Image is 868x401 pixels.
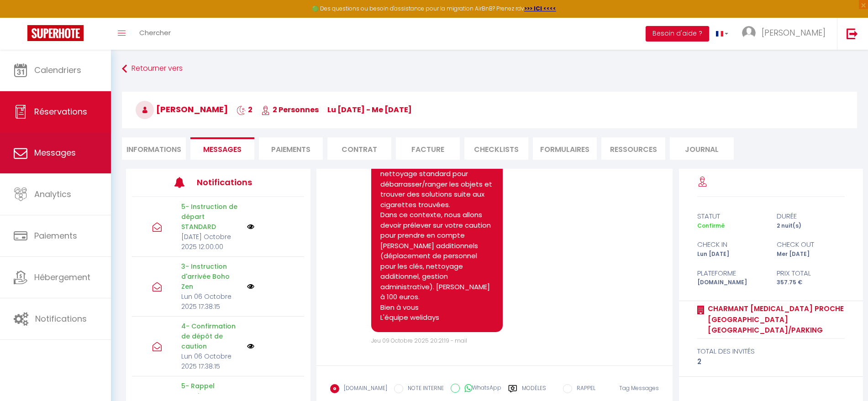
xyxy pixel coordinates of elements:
[771,250,851,259] div: Mer [DATE]
[396,137,460,160] li: Facture
[771,211,851,222] div: durée
[181,321,241,351] p: 4- Confirmation de dépôt de caution
[132,18,178,50] a: Chercher
[181,351,241,371] p: Lun 06 Octobre 2025 17:38:15
[697,356,845,367] div: 2
[771,222,851,230] div: 2 nuit(s)
[771,239,851,250] div: check out
[34,230,77,241] span: Paiements
[371,337,467,344] span: Jeu 09 Octobre 2025 20:21:19 - mail
[34,188,71,200] span: Analytics
[181,381,241,401] p: 5- Rappel Caution
[524,5,556,12] a: >>> ICI <<<<
[34,147,76,158] span: Messages
[197,172,268,193] h3: Notifications
[742,26,756,40] img: ...
[670,137,734,160] li: Journal
[181,261,241,292] p: 3- Instruction d'arrivée Boho Zen
[762,27,826,38] span: [PERSON_NAME]
[34,106,87,117] span: Réservations
[181,232,241,252] p: [DATE] Octobre 2025 12:00:00
[691,250,771,259] div: Lun [DATE]
[771,278,851,287] div: 357.75 €
[259,137,323,160] li: Paiements
[697,222,725,229] span: Confirmé
[34,271,90,283] span: Hébergement
[847,28,858,39] img: logout
[122,61,857,77] a: Retourner vers
[533,137,597,160] li: FORMULAIRES
[460,384,501,394] label: WhatsApp
[735,18,837,50] a: ... [PERSON_NAME]
[697,346,845,357] div: total des invités
[122,137,186,160] li: Informations
[691,278,771,287] div: [DOMAIN_NAME]
[619,384,659,392] span: Tag Messages
[601,137,665,160] li: Ressources
[705,303,845,336] a: Charmant [MEDICAL_DATA] proche [GEOGRAPHIC_DATA] [GEOGRAPHIC_DATA]/parking
[327,104,412,115] span: lu [DATE] - me [DATE]
[136,104,228,115] span: [PERSON_NAME]
[261,104,319,115] span: 2 Personnes
[247,283,254,290] img: NO IMAGE
[181,292,241,312] p: Lun 06 Octobre 2025 17:38:15
[691,211,771,222] div: statut
[27,25,84,41] img: Super Booking
[34,64,81,76] span: Calendriers
[522,384,546,400] label: Modèles
[403,384,444,394] label: NOTE INTERNE
[646,26,709,42] button: Besoin d'aide ?
[464,137,528,160] li: CHECKLISTS
[691,268,771,279] div: Plateforme
[247,223,254,230] img: NO IMAGE
[691,239,771,250] div: check in
[203,144,242,155] span: Messages
[35,313,87,324] span: Notifications
[339,384,387,394] label: [DOMAIN_NAME]
[327,137,391,160] li: Contrat
[247,343,254,350] img: NO IMAGE
[237,104,253,115] span: 2
[139,28,171,37] span: Chercher
[771,268,851,279] div: Prix total
[181,202,241,232] p: 5- Instruction de départ STANDARD
[572,384,595,394] label: RAPPEL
